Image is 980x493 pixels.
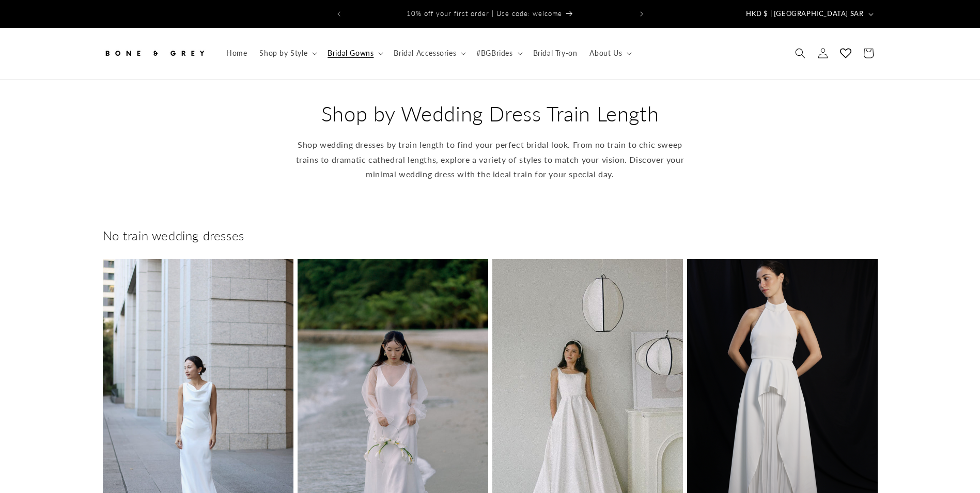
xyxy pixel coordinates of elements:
span: Bridal Accessories [394,49,456,58]
span: Bridal Try-on [533,49,578,58]
button: Previous announcement [328,4,350,24]
span: About Us [589,49,622,58]
span: Shop by Style [259,49,307,58]
summary: Bridal Accessories [387,42,470,64]
span: HKD $ | [GEOGRAPHIC_DATA] SAR [746,9,863,19]
span: Home [226,49,247,58]
h2: No train wedding dresses [103,227,878,243]
summary: Search [789,42,812,65]
h2: Shop by Wedding Dress Train Length [289,100,692,127]
a: Home [220,42,253,64]
summary: #BGBrides [470,42,526,64]
summary: Shop by Style [253,42,321,64]
a: Bridal Try-on [527,42,584,64]
img: Bone and Grey Bridal [103,42,206,65]
span: #BGBrides [476,49,512,58]
a: Bone and Grey Bridal [99,38,210,69]
span: 10% off your first order | Use code: welcome [407,9,562,18]
button: HKD $ | [GEOGRAPHIC_DATA] SAR [740,4,877,24]
span: Bridal Gowns [328,49,374,58]
button: Next announcement [630,4,653,24]
summary: About Us [583,42,636,64]
summary: Bridal Gowns [321,42,387,64]
span: Shop wedding dresses by train length to find your perfect bridal look. From no train to chic swee... [296,140,685,179]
